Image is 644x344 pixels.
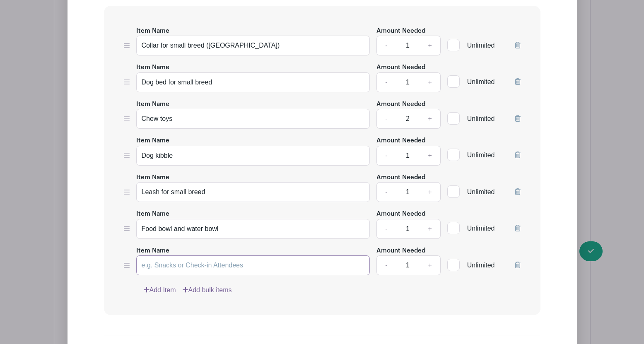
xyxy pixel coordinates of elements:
label: Item Name [136,63,169,72]
a: - [376,219,396,239]
a: Add Item [144,285,176,295]
a: + [420,182,440,202]
label: Item Name [136,246,169,256]
input: e.g. Snacks or Check-in Attendees [136,109,370,129]
span: Unlimited [467,42,495,49]
span: Unlimited [467,225,495,232]
input: e.g. Snacks or Check-in Attendees [136,182,370,202]
a: - [376,255,396,275]
a: - [376,109,396,129]
label: Item Name [136,100,169,109]
label: Item Name [136,26,169,36]
label: Amount Needed [376,209,425,219]
span: Unlimited [467,115,495,122]
a: + [420,36,440,55]
input: e.g. Snacks or Check-in Attendees [136,36,370,55]
label: Amount Needed [376,26,425,36]
span: Unlimited [467,262,495,269]
a: - [376,182,396,202]
a: - [376,146,396,166]
span: Unlimited [467,188,495,195]
label: Amount Needed [376,173,425,183]
label: Item Name [136,173,169,183]
span: Unlimited [467,78,495,85]
a: Add bulk items [183,285,232,295]
input: e.g. Snacks or Check-in Attendees [136,72,370,92]
label: Item Name [136,136,169,146]
a: + [420,219,440,239]
input: e.g. Snacks or Check-in Attendees [136,146,370,166]
label: Amount Needed [376,136,425,146]
a: - [376,72,396,92]
label: Amount Needed [376,246,425,256]
input: e.g. Snacks or Check-in Attendees [136,219,370,239]
a: + [420,72,440,92]
a: + [420,255,440,275]
label: Amount Needed [376,100,425,109]
input: e.g. Snacks or Check-in Attendees [136,255,370,275]
a: + [420,109,440,129]
a: - [376,36,396,55]
a: + [420,146,440,166]
label: Amount Needed [376,63,425,72]
span: Unlimited [467,152,495,159]
label: Item Name [136,209,169,219]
